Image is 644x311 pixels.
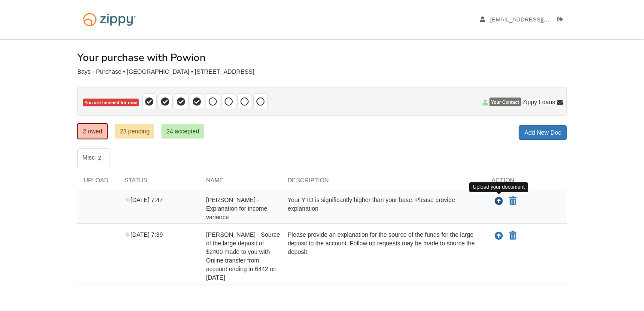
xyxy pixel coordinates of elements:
div: Name [200,176,281,189]
div: Status [118,176,200,189]
img: Logo [77,9,141,30]
div: Description [281,176,485,189]
div: Bays - Purchase • [GEOGRAPHIC_DATA] • [STREET_ADDRESS] [77,68,567,75]
span: Zippy Loans [522,98,555,106]
span: 2 [95,154,105,162]
div: Upload [77,176,118,189]
div: Action [485,176,567,189]
a: 24 accepted [161,124,204,139]
span: [DATE] 7:39 [125,231,163,238]
a: 2 owed [77,123,108,139]
a: 23 pending [115,124,154,139]
a: Log out [557,16,567,25]
button: Declare Amanda Bays - Source of the large deposit of $2400 made to you with Online transfer from ... [508,231,517,241]
span: mbays19@gmail.com [490,16,589,23]
button: Upload Amanda Bays - Source of the large deposit of $2400 made to you with Online transfer from a... [494,230,504,242]
div: Upload your document [469,182,528,192]
div: Please provide an explanation for the source of the funds for the large deposit to the account. F... [281,230,485,282]
a: Add New Doc [519,125,567,140]
a: Misc [77,148,109,167]
a: edit profile [480,16,589,25]
span: [PERSON_NAME] - Explanation for income variance [206,196,267,220]
span: You are finished for now [83,99,139,107]
span: Your Contact [489,98,521,106]
span: [PERSON_NAME] - Source of the large deposit of $2400 made to you with Online transfer from accoun... [206,231,280,281]
div: Your YTD is significantly higher than your base. Please provide explanation [281,196,485,221]
h1: Your purchase with Powion [77,52,206,63]
button: Upload Amanda Bays - Explanation for income variance [494,196,504,207]
span: [DATE] 7:47 [125,196,163,203]
button: Declare Amanda Bays - Explanation for income variance not applicable [508,196,517,206]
